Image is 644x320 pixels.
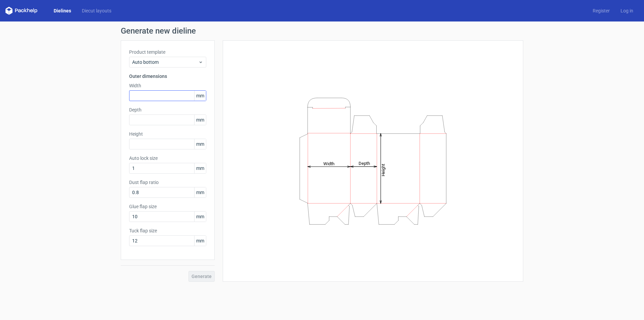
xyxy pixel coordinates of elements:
span: mm [194,236,206,246]
span: mm [194,91,206,101]
span: mm [194,212,206,222]
h3: Outer dimensions [129,73,206,80]
a: Diecut layouts [76,7,117,14]
tspan: Width [323,161,334,166]
tspan: Height [381,164,386,176]
label: Height [129,131,206,137]
span: mm [194,187,206,197]
span: mm [194,139,206,149]
a: Register [587,7,615,14]
a: Dielines [48,7,76,14]
label: Glue flap size [129,203,206,210]
span: mm [194,115,206,125]
span: Auto bottom [132,59,198,65]
a: Log in [615,7,639,14]
label: Depth [129,106,206,113]
tspan: Depth [359,161,370,166]
label: Tuck flap size [129,227,206,234]
h1: Generate new dieline [121,27,523,35]
label: Product template [129,49,206,55]
span: mm [194,163,206,173]
label: Width [129,82,206,89]
label: Dust flap ratio [129,179,206,186]
label: Auto lock size [129,155,206,162]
